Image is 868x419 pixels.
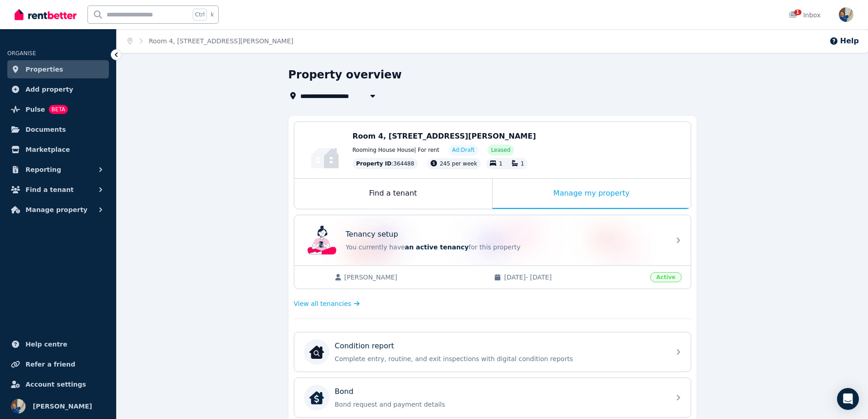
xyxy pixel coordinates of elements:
span: Manage property [26,204,87,215]
button: Manage property [7,201,109,219]
img: RentBetter [15,8,77,21]
button: Reporting [7,160,109,179]
a: Tenancy setupTenancy setupYou currently havean active tenancyfor this property [294,215,691,265]
div: Manage my property [493,179,691,209]
img: Andy Jeffery [11,399,26,414]
p: Condition report [335,341,394,352]
a: Room 4, [STREET_ADDRESS][PERSON_NAME] [149,37,293,45]
nav: Breadcrumb [117,29,304,53]
span: BETA [49,105,68,114]
a: Marketplace [7,140,109,159]
span: 1 [499,160,503,167]
span: Help centre [26,339,67,350]
a: Condition reportCondition reportComplete entry, routine, and exit inspections with digital condit... [294,332,691,372]
div: Inbox [789,10,821,20]
span: Room 4, [STREET_ADDRESS][PERSON_NAME] [353,132,536,140]
div: Find a tenant [294,179,492,209]
p: Tenancy setup [346,229,398,240]
span: Property ID [356,160,392,167]
p: You currently have for this property [346,243,665,252]
span: an active tenancy [405,243,469,251]
span: View all tenancies [294,299,351,308]
span: Reporting [26,164,61,175]
span: Find a tenant [26,184,74,195]
span: [PERSON_NAME] [33,401,92,412]
span: Rooming House House | For rent [353,146,439,154]
p: Bond [335,386,354,397]
span: Add property [26,84,73,95]
span: 1 [521,160,524,167]
span: Pulse [26,104,45,115]
span: Documents [26,124,66,135]
a: Properties [7,60,109,78]
span: Ad: Draft [452,146,475,154]
div: Open Intercom Messenger [837,388,859,410]
a: BondBondBond request and payment details [294,378,691,417]
img: Bond [309,390,324,405]
span: Refer a friend [26,359,75,370]
a: View all tenancies [294,299,360,308]
span: 245 per week [440,160,477,167]
a: PulseBETA [7,100,109,119]
span: Marketplace [26,144,70,155]
a: Documents [7,120,109,139]
img: Condition report [309,345,324,359]
span: Active [650,272,681,282]
span: k [211,11,214,18]
span: Ctrl [193,9,207,21]
p: Complete entry, routine, and exit inspections with digital condition reports [335,354,665,363]
a: Account settings [7,375,109,393]
a: Refer a friend [7,355,109,373]
span: Properties [26,64,63,75]
span: Leased [491,146,510,154]
div: : 364488 [353,158,418,169]
button: Help [829,36,859,47]
span: ORGANISE [7,50,36,57]
button: Find a tenant [7,181,109,199]
p: Bond request and payment details [335,400,665,409]
a: Add property [7,80,109,98]
h1: Property overview [288,67,402,82]
img: Andy Jeffery [839,7,853,22]
span: [DATE] - [DATE] [504,273,645,282]
span: 1 [794,10,801,15]
a: Help centre [7,335,109,353]
span: Account settings [26,379,86,390]
span: [PERSON_NAME] [344,273,485,282]
img: Tenancy setup [308,226,337,255]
